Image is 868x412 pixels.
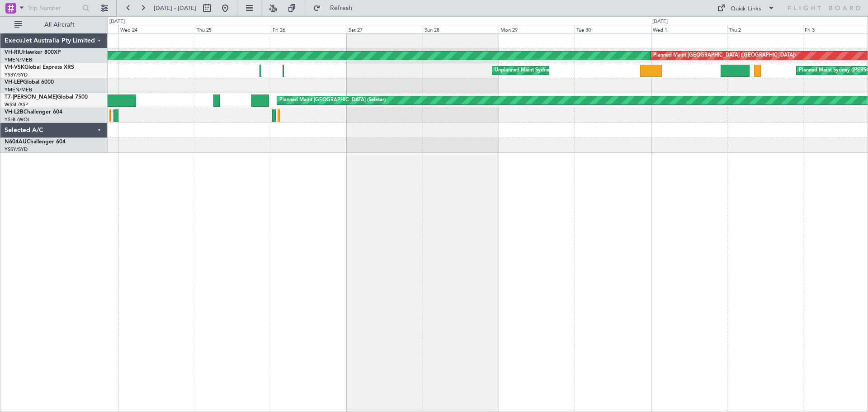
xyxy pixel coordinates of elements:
[653,49,796,62] div: Planned Maint [GEOGRAPHIC_DATA] ([GEOGRAPHIC_DATA])
[5,65,74,70] a: VH-VSKGlobal Express XRS
[271,25,347,33] div: Fri 26
[347,25,423,33] div: Sat 27
[5,57,32,63] a: YMEN/MEB
[575,25,651,33] div: Tue 30
[495,64,606,77] div: Unplanned Maint Sydney ([PERSON_NAME] Intl)
[5,116,30,123] a: YSHL/WOL
[322,5,360,11] span: Refresh
[154,4,196,12] span: [DATE] - [DATE]
[5,95,57,100] span: T7-[PERSON_NAME]
[309,1,363,15] button: Refresh
[499,25,575,33] div: Mon 29
[109,18,125,26] div: [DATE]
[5,50,23,55] span: VH-RIU
[423,25,499,33] div: Sun 28
[279,94,386,107] div: Planned Maint [GEOGRAPHIC_DATA] (Seletar)
[5,146,28,153] a: YSSY/SYD
[5,65,24,70] span: VH-VSK
[10,18,98,32] button: All Aircraft
[712,1,779,15] button: Quick Links
[24,22,95,28] span: All Aircraft
[727,25,803,33] div: Thu 2
[195,25,271,33] div: Thu 25
[5,80,23,85] span: VH-LEP
[5,109,24,115] span: VH-L2B
[5,50,61,55] a: VH-RIUHawker 800XP
[28,1,80,15] input: Trip Number
[5,86,32,93] a: YMEN/MEB
[5,71,28,78] a: YSSY/SYD
[118,25,194,33] div: Wed 24
[5,139,27,145] span: N604AU
[5,109,62,115] a: VH-L2BChallenger 604
[5,80,54,85] a: VH-LEPGlobal 6000
[5,95,88,100] a: T7-[PERSON_NAME]Global 7500
[5,139,66,145] a: N604AUChallenger 604
[5,101,28,108] a: WSSL/XSP
[651,25,727,33] div: Wed 1
[731,5,761,14] div: Quick Links
[652,18,668,26] div: [DATE]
